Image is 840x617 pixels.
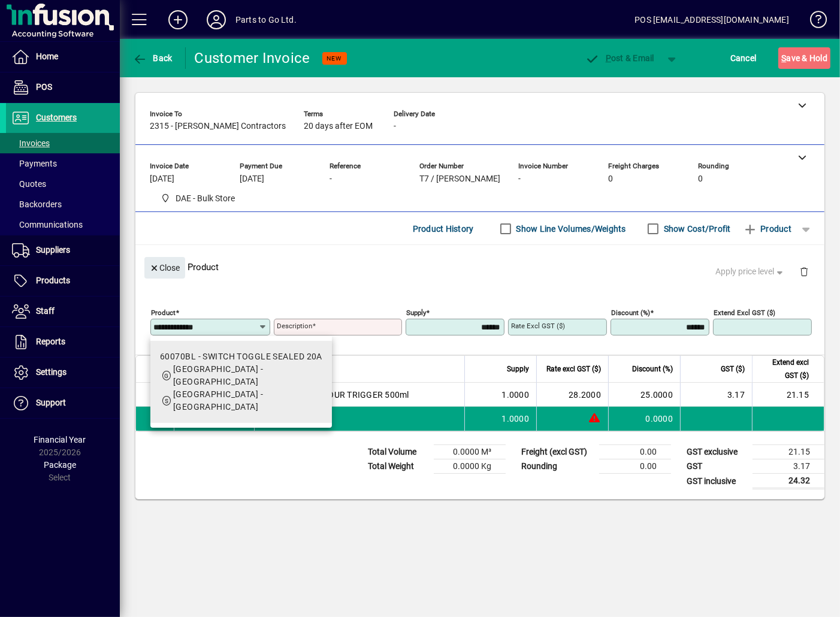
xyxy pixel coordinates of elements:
[135,245,824,289] div: Product
[304,122,373,131] span: 20 days after EOM
[277,322,312,330] mat-label: Description
[681,474,753,489] td: GST inclusive
[12,220,83,229] span: Communications
[790,266,818,277] app-page-header-button: Delete
[502,389,530,401] span: 1.0000
[36,306,55,316] span: Staff
[546,362,601,376] span: Rate excl GST ($)
[173,389,263,412] span: [GEOGRAPHIC_DATA] - [GEOGRAPHIC_DATA]
[507,362,529,376] span: Supply
[778,47,830,69] button: Save & Hold
[6,174,120,194] a: Quotes
[752,383,824,407] td: 21.15
[716,265,785,278] span: Apply price level
[12,179,46,189] span: Quotes
[599,459,671,474] td: 0.00
[6,235,120,265] a: Suppliers
[129,47,176,69] button: Back
[711,261,790,283] button: Apply price level
[235,10,297,29] div: Parts to Go Ltd.
[753,459,824,474] td: 3.17
[6,327,120,357] a: Reports
[394,122,396,131] span: -
[599,445,671,459] td: 0.00
[6,72,120,102] a: POS
[173,364,263,386] span: [GEOGRAPHIC_DATA] - [GEOGRAPHIC_DATA]
[6,194,120,214] a: Backorders
[514,223,626,235] label: Show Line Volumes/Weights
[44,460,76,470] span: Package
[680,383,752,407] td: 3.17
[36,52,58,61] span: Home
[34,435,86,444] span: Financial Year
[36,113,77,122] span: Customers
[240,174,264,184] span: [DATE]
[195,49,310,68] div: Customer Invoice
[714,308,775,317] mat-label: Extend excl GST ($)
[197,9,235,31] button: Profile
[362,459,434,474] td: Total Weight
[12,159,57,168] span: Payments
[661,223,731,235] label: Show Cost/Profit
[406,308,426,317] mat-label: Supply
[727,47,760,69] button: Cancel
[790,257,818,286] button: Delete
[606,53,611,63] span: P
[753,474,824,489] td: 24.32
[515,445,599,459] td: Freight (excl GST)
[36,398,66,407] span: Support
[12,199,62,209] span: Backorders
[176,192,235,205] span: DAE - Bulk Store
[608,174,613,184] span: 0
[698,174,703,184] span: 0
[330,174,332,184] span: -
[132,53,173,63] span: Back
[120,47,186,69] app-page-header-button: Back
[544,389,601,401] div: 28.2000
[150,341,332,423] mat-option: 60070BL - SWITCH TOGGLE SEALED 20A
[159,9,197,31] button: Add
[327,55,342,62] span: NEW
[721,362,745,376] span: GST ($)
[608,407,680,431] td: 0.0000
[36,276,70,285] span: Products
[434,459,506,474] td: 0.0000 Kg
[12,138,50,148] span: Invoices
[634,10,789,29] div: POS [EMAIL_ADDRESS][DOMAIN_NAME]
[753,445,824,459] td: 21.15
[730,49,757,68] span: Cancel
[518,174,521,184] span: -
[6,266,120,296] a: Products
[408,218,479,240] button: Product History
[419,174,500,184] span: T7 / [PERSON_NAME]
[681,459,753,474] td: GST
[801,2,825,41] a: Knowledge Base
[36,245,70,255] span: Suppliers
[511,322,565,330] mat-label: Rate excl GST ($)
[151,308,176,317] mat-label: Product
[36,82,52,92] span: POS
[262,389,409,401] span: CRC LIQUID ARMOUR TRIGGER 500ml
[413,219,474,238] span: Product History
[585,53,654,63] span: ost & Email
[760,356,809,382] span: Extend excl GST ($)
[6,133,120,153] a: Invoices
[36,337,65,346] span: Reports
[781,53,786,63] span: S
[608,383,680,407] td: 25.0000
[579,47,660,69] button: Post & Email
[611,308,650,317] mat-label: Discount (%)
[6,214,120,235] a: Communications
[515,459,599,474] td: Rounding
[141,262,188,273] app-page-header-button: Close
[6,297,120,326] a: Staff
[6,42,120,72] a: Home
[6,153,120,174] a: Payments
[160,350,322,363] div: 60070BL - SWITCH TOGGLE SEALED 20A
[434,445,506,459] td: 0.0000 M³
[502,413,530,425] span: 1.0000
[150,122,286,131] span: 2315 - [PERSON_NAME] Contractors
[362,445,434,459] td: Total Volume
[36,367,67,377] span: Settings
[144,257,185,279] button: Close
